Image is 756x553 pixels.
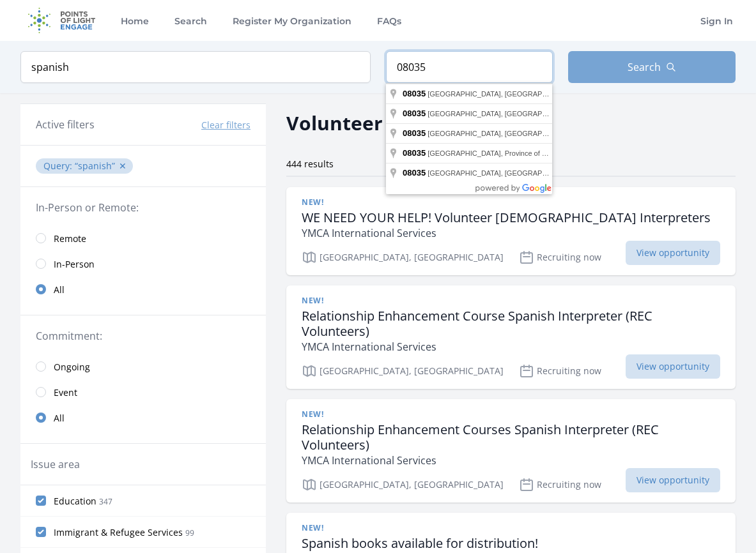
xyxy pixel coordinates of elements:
[302,477,504,492] p: [GEOGRAPHIC_DATA], [GEOGRAPHIC_DATA]
[403,89,426,98] span: 08035
[286,109,523,137] h2: Volunteer Opportunities
[99,496,112,507] span: 347
[302,210,711,225] h3: WE NEED YOUR HELP! Volunteer [DEMOGRAPHIC_DATA] Interpreters
[36,328,251,344] legend: Commitment:
[626,468,720,492] span: View opportunity
[54,361,90,374] span: Ongoing
[43,160,75,172] span: Query :
[428,90,655,98] span: [GEOGRAPHIC_DATA], [GEOGRAPHIC_DATA], [GEOGRAPHIC_DATA]
[119,160,127,172] button: ✕
[626,241,720,265] span: View opportunity
[286,285,736,389] a: New! Relationship Enhancement Course Spanish Interpreter (REC Volunteers) YMCA International Serv...
[403,128,426,138] span: 08035
[302,225,711,241] p: YMCA International Services
[568,51,736,83] button: Search
[302,422,720,453] h3: Relationship Enhancement Courses Spanish Interpreter (REC Volunteers)
[286,158,334,170] span: 444 results
[302,296,323,306] span: New!
[626,354,720,379] span: View opportunity
[302,339,720,354] p: YMCA International Services
[54,232,86,245] span: Remote
[302,409,323,420] span: New!
[54,258,95,271] span: In-Person
[302,197,323,208] span: New!
[302,453,720,468] p: YMCA International Services
[20,405,266,430] a: All
[75,160,115,172] q: spanish
[36,200,251,215] legend: In-Person or Remote:
[54,495,96,508] span: Education
[519,363,601,379] p: Recruiting now
[286,399,736,503] a: New! Relationship Enhancement Courses Spanish Interpreter (REC Volunteers) YMCA International Ser...
[20,51,371,83] input: Keyword
[302,250,504,265] p: [GEOGRAPHIC_DATA], [GEOGRAPHIC_DATA]
[20,276,266,302] a: All
[403,168,426,178] span: 08035
[302,536,538,551] h3: Spanish books available for distribution!
[302,363,504,379] p: [GEOGRAPHIC_DATA], [GEOGRAPHIC_DATA]
[185,527,194,538] span: 99
[54,412,65,425] span: All
[628,59,661,75] span: Search
[201,119,251,132] button: Clear filters
[403,109,426,118] span: 08035
[386,51,553,83] input: Location
[36,527,46,537] input: Immigrant & Refugee Services 99
[20,379,266,405] a: Event
[36,496,46,506] input: Education 347
[519,477,601,492] p: Recruiting now
[54,526,183,539] span: Immigrant & Refugee Services
[54,284,65,296] span: All
[286,187,736,275] a: New! WE NEED YOUR HELP! Volunteer [DEMOGRAPHIC_DATA] Interpreters YMCA International Services [GE...
[428,169,655,177] span: [GEOGRAPHIC_DATA], [GEOGRAPHIC_DATA], [GEOGRAPHIC_DATA]
[428,149,692,157] span: [GEOGRAPHIC_DATA], Province of [GEOGRAPHIC_DATA], [GEOGRAPHIC_DATA]
[36,117,95,132] h3: Active filters
[519,250,601,265] p: Recruiting now
[20,225,266,251] a: Remote
[403,148,426,158] span: 08035
[428,110,578,117] span: [GEOGRAPHIC_DATA], [GEOGRAPHIC_DATA]
[20,354,266,379] a: Ongoing
[31,457,80,472] legend: Issue area
[54,386,77,399] span: Event
[428,130,655,137] span: [GEOGRAPHIC_DATA], [GEOGRAPHIC_DATA], [GEOGRAPHIC_DATA]
[302,308,720,339] h3: Relationship Enhancement Course Spanish Interpreter (REC Volunteers)
[302,523,323,533] span: New!
[20,251,266,276] a: In-Person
